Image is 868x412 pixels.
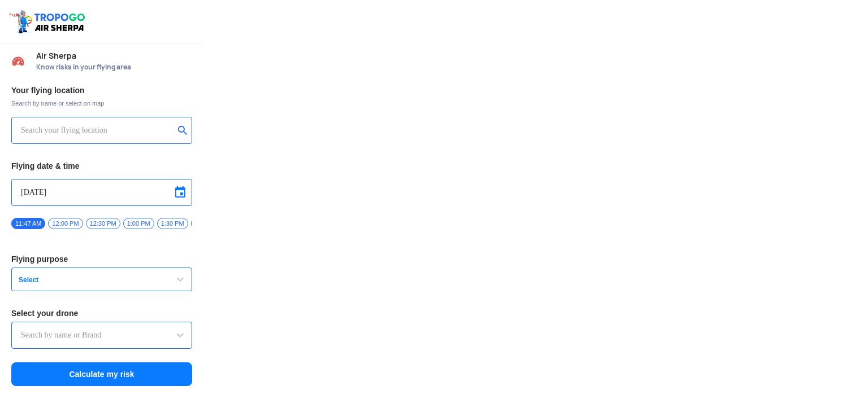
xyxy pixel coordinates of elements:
h3: Flying date & time [11,162,192,170]
img: Risk Scores [11,54,25,68]
h3: Select your drone [11,309,192,317]
input: Search your flying location [21,124,174,137]
span: 11:47 AM [11,218,45,229]
span: 1:00 PM [123,218,154,229]
span: Select [14,275,155,284]
button: Select [11,268,192,291]
span: Know risks in your flying area [36,63,192,72]
span: Air Sherpa [36,51,192,60]
h3: Your flying location [11,86,192,94]
input: Select Date [21,186,183,199]
input: Search by name or Brand [21,328,183,342]
span: Search by name or select on map [11,99,192,108]
button: Calculate my risk [11,362,192,386]
img: ic_tgdronemaps.svg [8,8,89,34]
span: 1:30 PM [157,218,188,229]
span: 2:00 PM [191,218,222,229]
span: 12:00 PM [48,218,83,229]
h3: Flying purpose [11,255,192,263]
span: 12:30 PM [86,218,120,229]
